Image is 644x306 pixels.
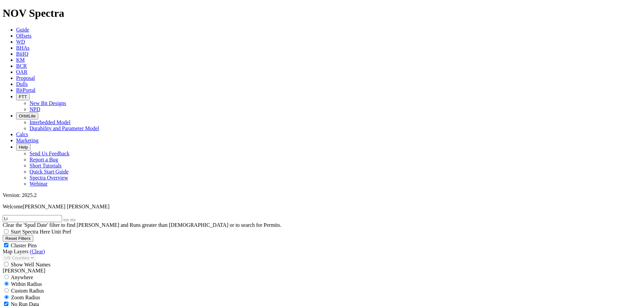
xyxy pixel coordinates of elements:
[30,163,62,168] a: Short Tutorials
[30,181,48,187] a: Webinar
[23,204,109,209] span: [PERSON_NAME] [PERSON_NAME]
[16,69,28,75] a: OAR
[16,81,28,87] a: Dulls
[19,145,28,150] span: Help
[16,93,30,100] button: FTT
[11,274,33,280] span: Anywhere
[3,215,62,222] input: Search
[3,268,641,274] div: [PERSON_NAME]
[16,112,38,119] button: OrbitLite
[16,45,30,51] a: BHAs
[30,175,68,181] a: Spectra Overview
[16,87,36,93] a: BitPortal
[11,288,44,294] span: Custom Radius
[11,229,50,235] span: Start Spectra Here
[11,262,50,267] span: Show Well Names
[11,243,37,248] span: Cluster Pins
[3,249,29,254] span: Map Layers
[30,169,68,174] a: Quick Start Guide
[30,100,66,106] a: New Bit Designs
[3,204,641,210] p: Welcome
[16,27,29,33] a: Guide
[19,113,36,118] span: OrbitLite
[30,157,58,162] a: Report a Bug
[16,63,27,69] a: BCR
[16,132,28,137] a: Calcs
[16,51,28,57] a: BitIQ
[3,222,281,228] span: Clear the 'Spud Date' filter to find [PERSON_NAME] and Runs greater than [DEMOGRAPHIC_DATA] or to...
[51,229,71,235] span: Unit Pref
[30,119,70,125] a: Interbedded Model
[30,125,99,131] a: Durability and Parameter Model
[3,192,641,198] div: Version: 2025.2
[16,144,31,151] button: Help
[30,249,45,254] a: (Clear)
[16,39,25,45] a: WD
[30,151,69,156] a: Send Us Feedback
[30,106,40,112] a: NPD
[3,7,641,19] h1: NOV Spectra
[19,94,27,99] span: FTT
[16,57,25,63] a: KM
[4,229,8,234] input: Start Spectra Here
[16,33,32,39] a: Offsets
[3,235,33,242] button: Reset Filters
[16,75,35,81] a: Proposal
[11,281,42,287] span: Within Radius
[11,295,40,300] span: Zoom Radius
[16,138,39,143] a: Marketing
